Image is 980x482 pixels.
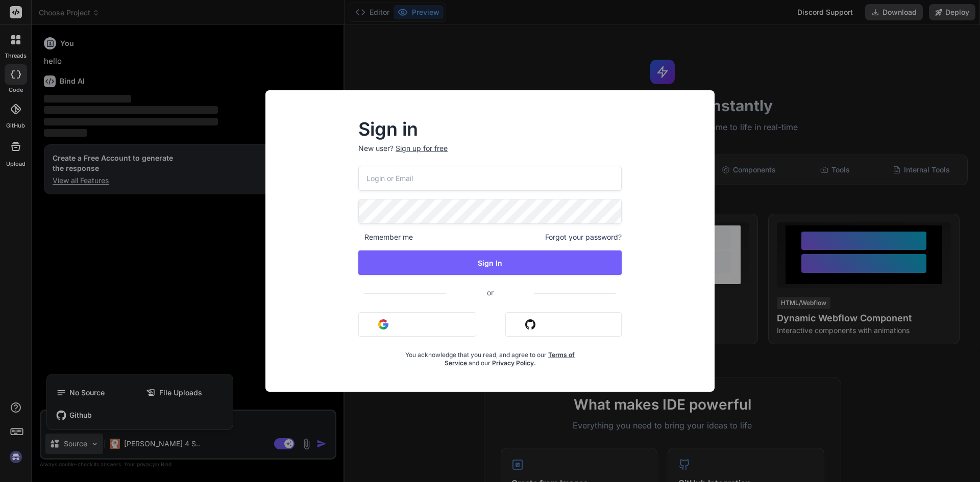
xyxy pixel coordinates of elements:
span: or [446,280,534,305]
img: github [525,319,535,329]
button: Sign in with Google [358,312,476,337]
input: Login or Email [358,166,622,191]
h2: Sign in [358,121,622,137]
a: Privacy Policy. [492,359,536,367]
p: New user? [358,143,622,166]
span: Remember me [358,232,413,242]
div: You acknowledge that you read, and agree to our and our [402,345,578,367]
div: Sign up for free [396,143,448,154]
button: Sign In [358,250,622,275]
a: Terms of Service [445,351,575,367]
button: Sign in with Github [505,312,622,337]
span: Forgot your password? [545,232,622,242]
img: google [378,319,388,329]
